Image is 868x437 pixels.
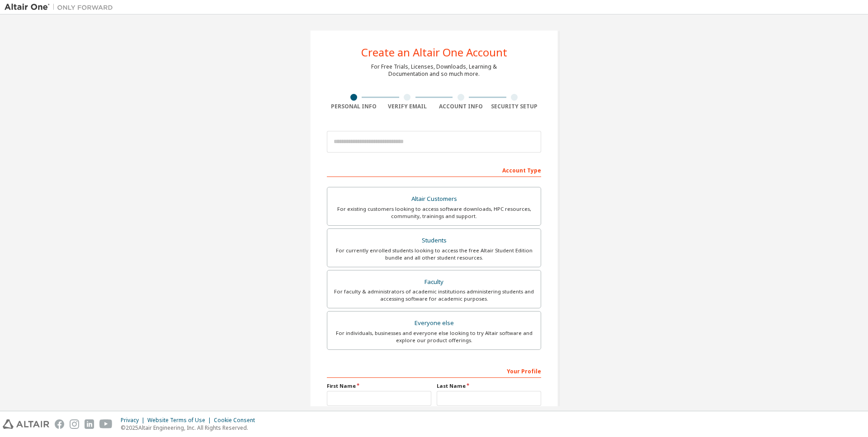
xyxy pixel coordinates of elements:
img: Altair One [5,3,118,12]
div: Account Type [327,163,541,177]
div: For existing customers looking to access software downloads, HPC resources, community, trainings ... [333,205,535,220]
img: linkedin.svg [85,419,94,429]
div: Altair Customers [333,193,535,205]
div: For Free Trials, Licenses, Downloads, Learning & Documentation and so much more. [371,63,497,78]
img: instagram.svg [70,419,79,429]
label: First Name [327,382,431,390]
div: Cookie Consent [214,417,260,424]
div: Website Terms of Use [147,417,214,424]
div: Security Setup [488,103,542,110]
label: Last Name [437,382,541,390]
div: Everyone else [333,317,535,330]
div: Account Info [434,103,488,110]
div: Verify Email [381,103,434,110]
div: For currently enrolled students looking to access the free Altair Student Edition bundle and all ... [333,247,535,261]
div: Create an Altair One Account [361,47,507,58]
img: facebook.svg [55,419,64,429]
div: Faculty [333,276,535,288]
img: youtube.svg [99,419,113,429]
p: © 2025 Altair Engineering, Inc. All Rights Reserved. [121,424,260,432]
div: Your Profile [327,363,541,378]
div: Privacy [121,417,147,424]
div: For faculty & administrators of academic institutions administering students and accessing softwa... [333,288,535,302]
div: For individuals, businesses and everyone else looking to try Altair software and explore our prod... [333,330,535,344]
img: altair_logo.svg [3,419,49,429]
div: Personal Info [327,103,381,110]
div: Students [333,234,535,247]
